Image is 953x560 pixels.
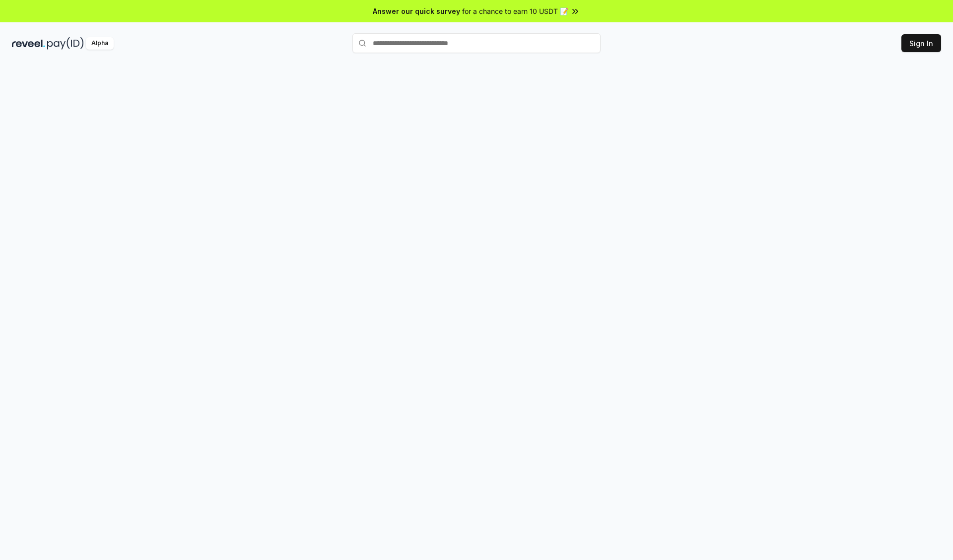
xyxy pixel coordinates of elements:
span: Answer our quick survey [373,6,460,16]
button: Sign In [901,34,941,52]
img: reveel_dark [12,37,45,50]
img: pay_id [47,37,84,50]
div: Alpha [86,37,114,50]
span: for a chance to earn 10 USDT 📝 [462,6,568,16]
